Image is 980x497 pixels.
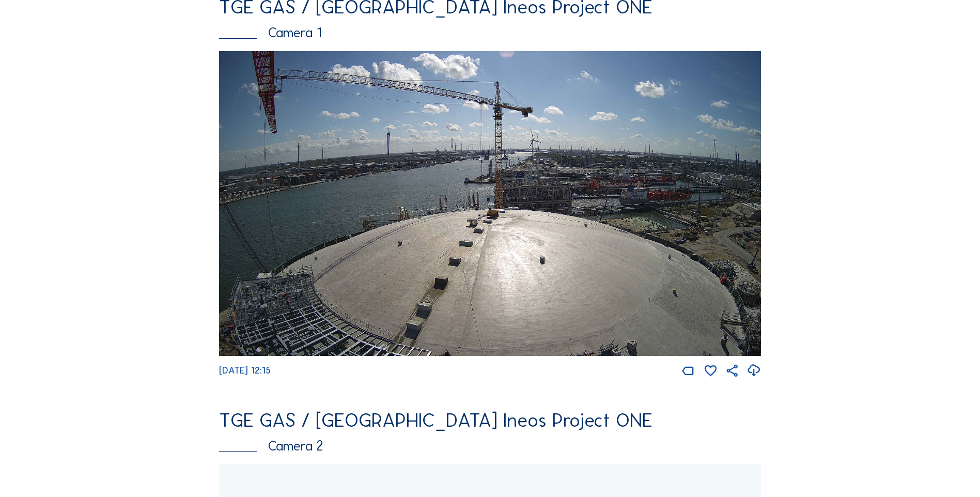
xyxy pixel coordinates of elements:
[219,439,761,453] div: Camera 2
[219,364,271,376] span: [DATE] 12:15
[219,411,761,430] div: TGE GAS / [GEOGRAPHIC_DATA] Ineos Project ONE
[219,26,761,39] div: Camera 1
[219,51,761,356] img: Image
